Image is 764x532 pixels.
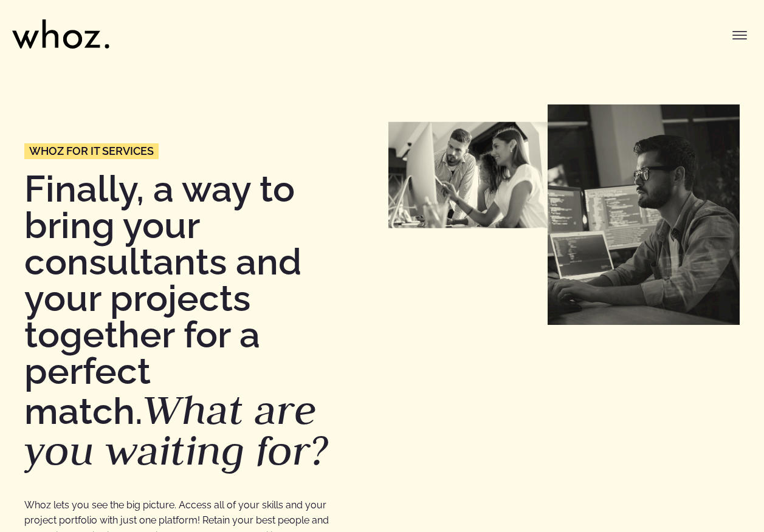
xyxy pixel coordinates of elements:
[388,122,548,228] img: ESN
[24,171,376,471] h1: Finally, a way to bring your consultants and your projects together for a perfect match.
[24,383,328,477] em: What are you waiting for?
[548,104,740,325] img: Sociétés numériques
[728,23,752,47] button: Toggle menu
[29,146,154,157] span: Whoz for IT services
